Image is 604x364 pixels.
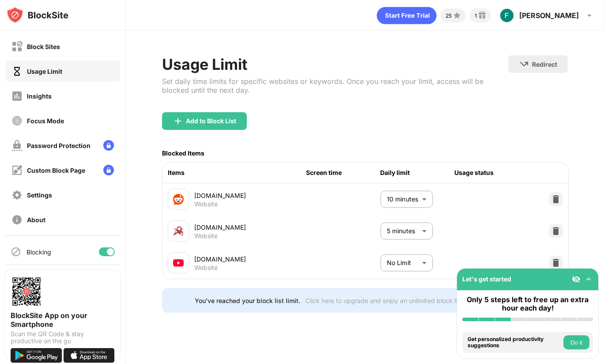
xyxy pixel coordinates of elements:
[194,223,306,232] div: [DOMAIN_NAME]
[103,165,114,175] img: lock-menu.svg
[173,194,184,205] img: favicons
[27,191,52,199] div: Settings
[6,6,68,24] img: logo-blocksite.svg
[475,12,477,19] div: 1
[306,297,464,304] div: Click here to upgrade and enjoy an unlimited block list.
[194,191,306,200] div: [DOMAIN_NAME]
[26,248,51,256] div: Blocking
[195,297,300,304] div: You’ve reached your block list limit.
[11,214,23,225] img: about-off.svg
[27,216,45,224] div: About
[11,311,115,329] div: BlockSite App on your Smartphone
[27,68,62,75] div: Usage Limit
[11,115,23,126] img: focus-off.svg
[27,92,52,100] div: Insights
[173,226,184,236] img: favicons
[477,10,487,21] img: reward-small.svg
[11,246,21,257] img: blocking-icon.svg
[168,168,306,178] div: Items
[162,149,204,157] div: Blocked Items
[194,264,218,272] div: Website
[27,142,91,149] div: Password Protection
[11,140,23,151] img: password-protection-off.svg
[563,335,589,349] button: Do it
[306,168,380,178] div: Screen time
[11,330,115,345] div: Scan the QR Code & stay productive on the go
[162,55,508,73] div: Usage Limit
[173,258,184,268] img: favicons
[572,275,581,284] img: eye-not-visible.svg
[27,167,85,174] div: Custom Block Page
[11,91,23,102] img: insights-off.svg
[445,12,452,19] div: 25
[194,200,218,208] div: Website
[11,66,23,77] img: time-usage-on.svg
[194,254,306,264] div: [DOMAIN_NAME]
[387,258,419,268] p: No Limit
[454,168,528,178] div: Usage status
[27,117,64,125] div: Focus Mode
[11,190,23,201] img: settings-off.svg
[11,276,42,307] img: options-page-qr-code.png
[194,232,218,240] div: Website
[186,118,236,125] div: Add to Block List
[462,275,511,283] div: Let's get started
[11,348,62,363] img: get-it-on-google-play.svg
[452,10,462,21] img: points-small.svg
[387,194,419,204] p: 10 minutes
[103,140,114,151] img: lock-menu.svg
[162,77,508,95] div: Set daily time limits for specific websites or keywords. Once you reach your limit, access will b...
[532,61,557,68] div: Redirect
[468,336,561,349] div: Get personalized productivity suggestions
[500,8,514,23] img: ACg8ocJL6_dKkR28zuAAgJOk_7CVYca3lDTaTF-qhoF5uJGgy24Xnw=s96-c
[377,7,437,24] div: animation
[462,296,593,312] div: Only 5 steps left to free up an extra hour each day!
[11,41,23,52] img: block-off.svg
[584,275,593,284] img: omni-setup-toggle.svg
[27,43,60,50] div: Block Sites
[64,348,115,363] img: download-on-the-app-store.svg
[11,165,23,176] img: customize-block-page-off.svg
[387,226,419,236] p: 5 minutes
[519,11,579,20] div: [PERSON_NAME]
[380,168,454,178] div: Daily limit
